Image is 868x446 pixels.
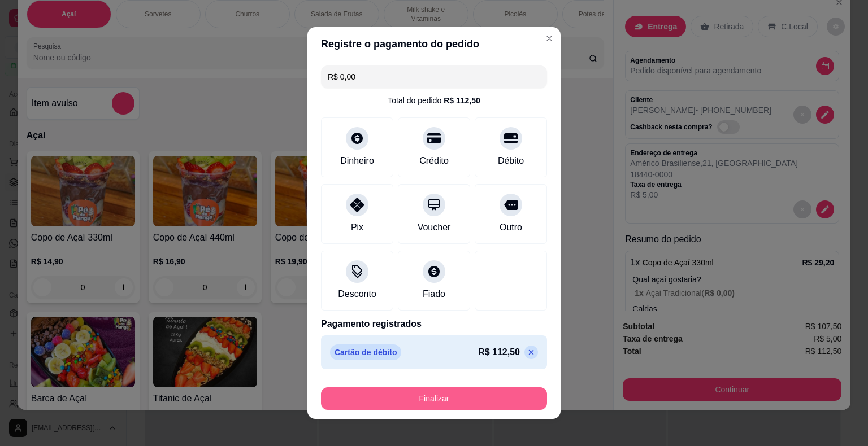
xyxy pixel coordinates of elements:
button: Close [540,29,558,47]
div: Voucher [418,221,451,234]
p: R$ 112,50 [478,346,520,359]
input: Ex.: hambúrguer de cordeiro [328,65,540,88]
div: Crédito [419,154,449,168]
div: Fiado [423,287,445,301]
div: R$ 112,50 [444,95,480,106]
header: Registre o pagamento do pedido [307,27,561,61]
div: Outro [500,221,522,234]
div: Total do pedido [388,95,480,106]
div: Dinheiro [340,154,374,168]
div: Débito [498,154,524,168]
p: Cartão de débito [330,344,401,360]
p: Pagamento registrados [321,317,547,331]
button: Finalizar [321,387,547,410]
div: Desconto [338,287,376,301]
div: Pix [351,221,363,234]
